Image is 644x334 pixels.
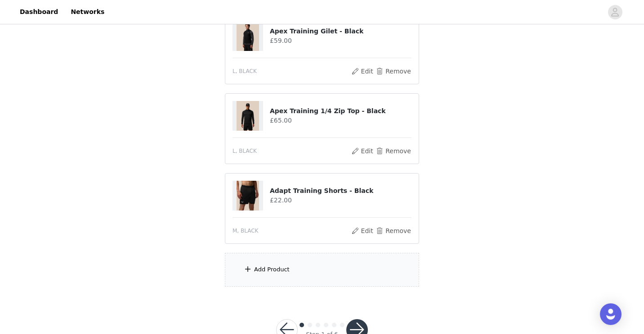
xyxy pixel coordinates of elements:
h4: £65.00 [270,116,411,125]
button: Edit [351,66,374,77]
div: avatar [611,5,619,19]
h4: Adapt Training Shorts - Black [270,186,411,196]
a: Networks [65,2,110,22]
h4: £22.00 [270,196,411,205]
button: Edit [351,225,374,236]
span: M, BLACK [233,227,258,235]
span: L, BLACK [233,147,257,155]
span: L, BLACK [233,67,257,75]
button: Remove [376,66,411,77]
h4: Apex Training 1/4 Zip Top - Black [270,106,411,116]
img: Apex Training Gilet - Black [237,21,259,51]
button: Remove [376,146,411,156]
button: Edit [351,146,374,156]
h4: Apex Training Gilet - Black [270,27,411,36]
div: Open Intercom Messenger [600,303,622,325]
button: Remove [376,225,411,236]
h4: £59.00 [270,36,411,46]
img: Apex Training 1/4 Zip Top - Black [237,101,259,131]
a: Dashboard [14,2,63,22]
div: Add Product [254,265,290,274]
img: Adapt Training Shorts - Black [237,181,259,210]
